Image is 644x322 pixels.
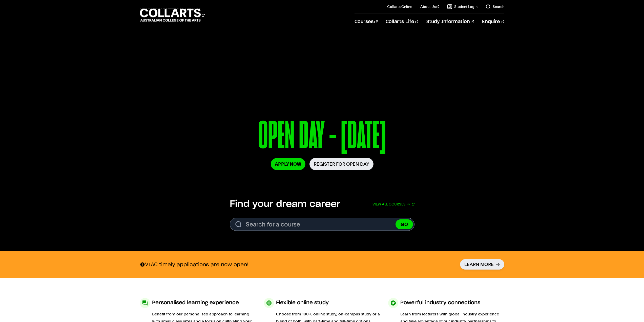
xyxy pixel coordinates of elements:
a: Student Login [447,4,477,9]
h3: Powerful industry connections [400,298,480,308]
a: Enquire [482,13,504,30]
a: Search [486,4,504,9]
a: Study Information [426,13,474,30]
a: Collarts Life [386,13,418,30]
input: Search for a course [230,218,414,231]
a: Register for Open Day [309,158,373,170]
p: OPEN DAY - [DATE] [195,116,449,158]
p: VTAC timely applications are now open! [140,261,248,268]
a: View all courses [372,199,414,210]
div: Go to homepage [140,8,205,22]
a: Collarts Online [387,4,412,9]
h3: Personalised learning experience [152,298,239,308]
a: About Us [420,4,439,9]
h3: Flexible online study [276,298,329,308]
a: Courses [355,13,378,30]
a: Learn More [460,259,504,270]
h2: Find your dream career [230,199,340,210]
a: Apply Now [271,158,305,170]
button: GO [396,219,413,229]
form: Search [230,218,414,231]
